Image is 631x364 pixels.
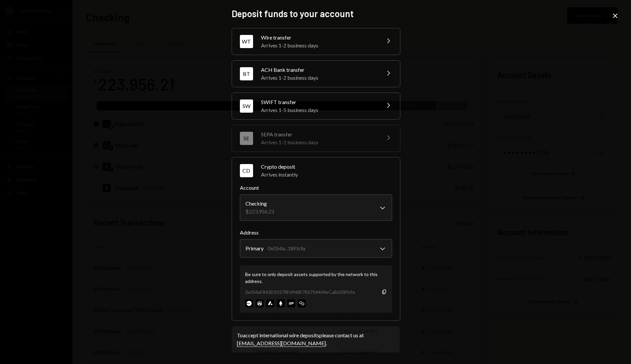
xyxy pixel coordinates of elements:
div: WT [240,35,253,48]
div: To accept international wire deposits please contact us at . [237,331,394,347]
div: CD [240,164,253,177]
label: Address [240,229,392,237]
img: avalanche-mainnet [266,299,274,307]
div: Arrives 1-2 business days [261,74,376,82]
div: SE [240,132,253,145]
button: CDCrypto depositArrives instantly [232,157,400,184]
button: Account [240,194,392,221]
div: Crypto deposit [261,163,392,171]
img: optimism-mainnet [287,299,295,307]
div: BT [240,67,253,80]
img: base-mainnet [245,299,253,307]
img: arbitrum-mainnet [256,299,264,307]
div: Arrives 1-2 business days [261,42,376,49]
div: CDCrypto depositArrives instantly [240,184,392,313]
div: Arrives instantly [261,171,392,179]
div: SW [240,99,253,113]
div: Wire transfer [261,34,376,42]
button: SWSWIFT transferArrives 1-5 business days [232,93,400,119]
img: ethereum-mainnet [277,299,285,307]
div: 0x054aF843D19378Fd948F783754404eCaBd18Fb9a [245,289,355,295]
button: WTWire transferArrives 1-2 business days [232,28,400,55]
label: Account [240,184,392,192]
button: SESEPA transferArrives 1-2 business days [232,125,400,152]
div: SWIFT transfer [261,98,376,106]
div: Arrives 1-2 business days [261,138,376,146]
button: Address [240,239,392,258]
div: 0x054a...18Fb9a [268,244,305,252]
a: [EMAIL_ADDRESS][DOMAIN_NAME] [237,340,326,347]
h2: Deposit funds to your account [232,7,400,20]
div: ACH Bank transfer [261,66,376,74]
div: Be sure to only deposit assets supported by the network to this address. [245,271,387,285]
div: SEPA transfer [261,130,376,138]
img: polygon-mainnet [298,299,306,307]
div: Arrives 1-5 business days [261,106,376,114]
button: BTACH Bank transferArrives 1-2 business days [232,61,400,87]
